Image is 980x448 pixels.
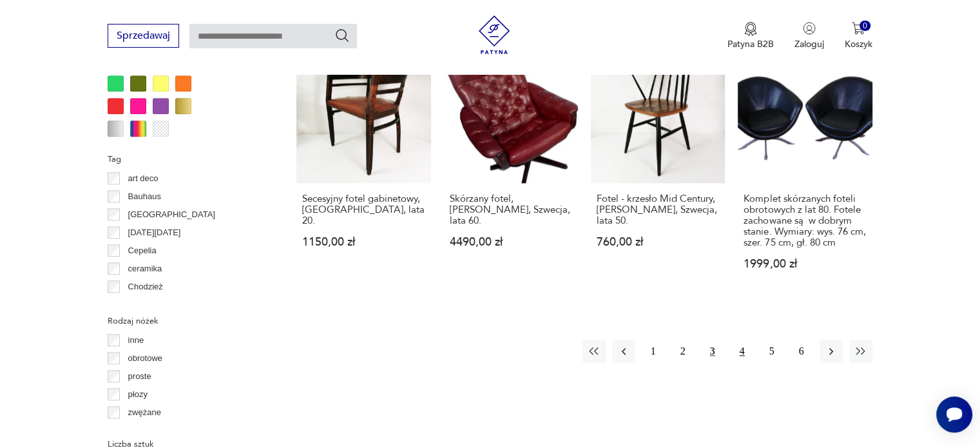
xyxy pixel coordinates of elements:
[845,38,872,50] p: Koszyk
[128,171,159,186] p: art deco
[591,49,725,295] a: Fotel - krzesło Mid Century, Fanett, Szwecja, lata 50.Fotel - krzesło Mid Century, [PERSON_NAME],...
[450,237,572,248] p: 4490,00 zł
[727,22,774,50] a: Ikona medaluPatyna B2B
[108,152,265,166] p: Tag
[128,369,151,384] p: proste
[302,237,425,248] p: 1150,00 zł
[744,22,757,36] img: Ikona medalu
[744,258,866,269] p: 1999,00 zł
[450,193,572,226] h3: Skórzany fotel, [PERSON_NAME], Szwecja, lata 60.
[108,314,265,328] p: Rodzaj nóżek
[738,49,872,295] a: Komplet skórzanych foteli obrotowych z lat 80. Fotele zachowane są w dobrym stanie. Wymiary: wys....
[731,340,754,363] button: 4
[671,340,695,363] button: 2
[727,38,774,50] p: Patyna B2B
[128,208,215,222] p: [GEOGRAPHIC_DATA]
[128,280,163,294] p: Chodzież
[302,193,425,226] h3: Secesyjny fotel gabinetowy, [GEOGRAPHIC_DATA], lata 20.
[128,298,160,312] p: Ćmielów
[108,32,179,41] a: Sprzedawaj
[760,340,783,363] button: 5
[790,340,813,363] button: 6
[444,49,578,295] a: Skórzany fotel, Gote Mobel, Szwecja, lata 60.Skórzany fotel, [PERSON_NAME], Szwecja, lata 60.4490...
[334,28,350,43] button: Szukaj
[936,396,972,433] iframe: Smartsupp widget button
[128,262,162,276] p: ceramika
[128,351,162,365] p: obrotowe
[128,244,157,258] p: Cepelia
[794,38,824,50] p: Zaloguj
[128,226,181,240] p: [DATE][DATE]
[128,387,148,402] p: płozy
[475,15,514,54] img: Patyna - sklep z meblami i dekoracjami vintage
[597,237,719,248] p: 760,00 zł
[860,21,870,32] div: 0
[744,193,866,248] h3: Komplet skórzanych foteli obrotowych z lat 80. Fotele zachowane są w dobrym stanie. Wymiary: wys....
[128,405,161,420] p: zwężane
[128,333,144,347] p: inne
[597,193,719,226] h3: Fotel - krzesło Mid Century, [PERSON_NAME], Szwecja, lata 50.
[794,22,824,50] button: Zaloguj
[642,340,665,363] button: 1
[727,22,774,50] button: Patyna B2B
[845,22,872,50] button: 0Koszyk
[803,22,816,35] img: Ikonka użytkownika
[701,340,724,363] button: 3
[128,190,161,204] p: Bauhaus
[296,49,430,295] a: Secesyjny fotel gabinetowy, Niemcy, lata 20.Secesyjny fotel gabinetowy, [GEOGRAPHIC_DATA], lata 2...
[108,24,179,48] button: Sprzedawaj
[852,22,865,35] img: Ikona koszyka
